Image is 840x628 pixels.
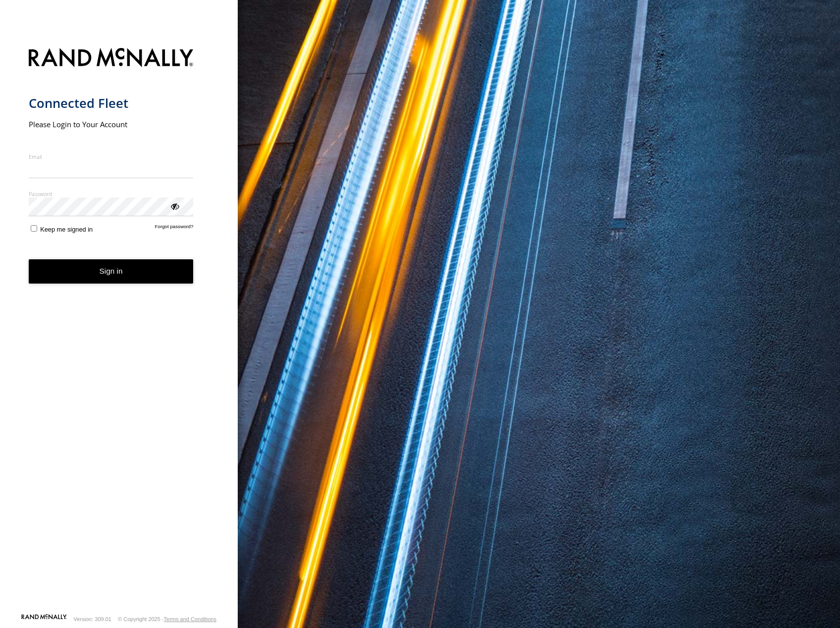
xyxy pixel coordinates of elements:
[118,616,216,622] div: © Copyright 2025 -
[21,614,67,624] a: Visit our Website
[164,616,216,622] a: Terms and Conditions
[155,224,194,233] a: Forgot password?
[169,201,179,211] div: ViewPassword
[29,153,194,160] label: Email
[29,46,194,71] img: Rand McNally
[31,225,37,232] input: Keep me signed in
[29,42,210,613] form: main
[29,190,194,197] label: Password
[29,95,194,111] h1: Connected Fleet
[29,259,194,284] button: Sign in
[40,226,93,233] span: Keep me signed in
[74,616,111,622] div: Version: 309.01
[29,119,194,129] h2: Please Login to Your Account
